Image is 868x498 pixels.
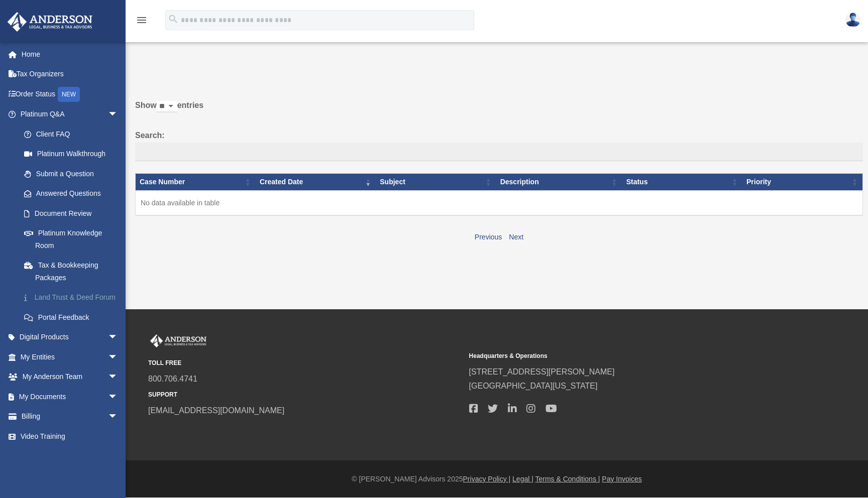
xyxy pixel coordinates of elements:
a: Order StatusNEW [7,84,133,104]
td: No data available in table [136,190,863,215]
th: Subject: activate to sort column ascending [376,174,496,191]
a: [GEOGRAPHIC_DATA][US_STATE] [469,382,598,390]
div: © [PERSON_NAME] Advisors 2025 [126,473,868,485]
span: arrow_drop_down [108,327,128,348]
i: search [168,14,179,25]
a: Answered Questions [14,184,128,204]
a: Legal | [512,475,533,483]
a: Platinum Q&Aarrow_drop_down [7,104,133,125]
th: Description: activate to sort column ascending [496,174,622,191]
a: Video Training [7,426,133,446]
small: Headquarters & Operations [469,351,783,361]
span: arrow_drop_down [108,104,128,125]
select: Showentries [157,101,177,112]
span: arrow_drop_down [108,347,128,367]
a: Home [7,44,133,64]
a: Tax Organizers [7,64,133,84]
small: TOLL FREE [148,358,462,368]
a: Platinum Walkthrough [14,144,133,164]
a: Submit a Question [14,164,133,184]
a: Portal Feedback [14,307,133,327]
a: Privacy Policy | [463,475,511,483]
a: [STREET_ADDRESS][PERSON_NAME] [469,367,615,376]
label: Search: [135,129,863,162]
span: arrow_drop_down [108,367,128,388]
th: Case Number: activate to sort column ascending [136,174,256,191]
img: Anderson Advisors Platinum Portal [5,12,95,32]
a: Platinum Knowledge Room [14,223,133,256]
a: menu [136,18,148,26]
a: Client FAQ [14,124,133,144]
span: arrow_drop_down [108,407,128,427]
a: [EMAIL_ADDRESS][DOMAIN_NAME] [148,406,284,415]
a: My Documentsarrow_drop_down [7,387,133,407]
small: SUPPORT [148,390,462,400]
a: Next [509,233,523,241]
th: Status: activate to sort column ascending [622,174,742,191]
a: My Entitiesarrow_drop_down [7,347,133,367]
a: Previous [475,233,502,241]
a: Digital Productsarrow_drop_down [7,327,133,347]
th: Priority: activate to sort column ascending [742,174,862,191]
img: Anderson Advisors Platinum Portal [148,334,208,347]
div: NEW [58,87,80,102]
a: Pay Invoices [602,475,641,483]
i: menu [136,14,148,26]
a: My Anderson Teamarrow_drop_down [7,367,133,387]
label: Show entries [135,98,863,122]
a: Tax & Bookkeeping Packages [14,256,133,288]
a: Document Review [14,203,133,223]
input: Search: [135,143,863,162]
a: Terms & Conditions | [535,475,600,483]
a: 800.706.4741 [148,375,197,383]
a: Billingarrow_drop_down [7,407,133,427]
th: Created Date: activate to sort column ascending [256,174,376,191]
span: arrow_drop_down [108,387,128,407]
img: User Pic [845,13,860,27]
a: Land Trust & Deed Forum [14,288,133,308]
